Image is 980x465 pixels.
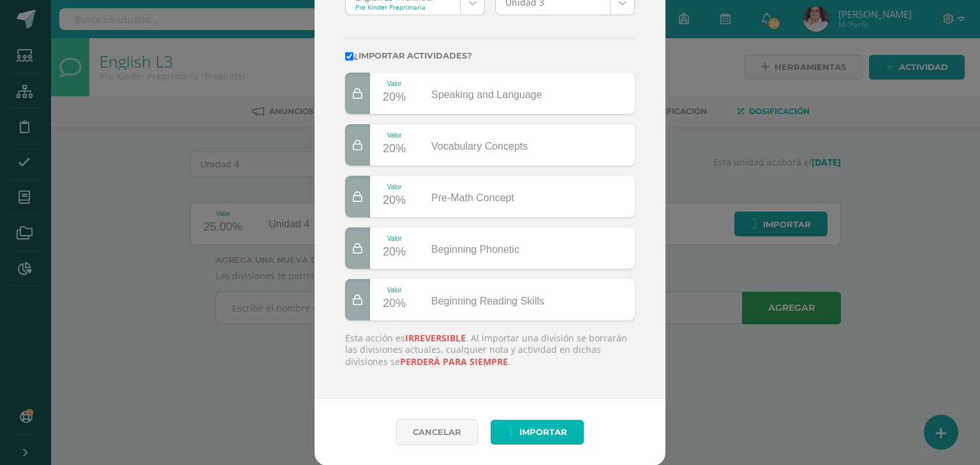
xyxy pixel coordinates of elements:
[396,419,478,445] button: Cancelar
[383,235,406,242] div: Valor
[383,139,406,159] div: 20%
[431,296,544,306] span: Beginning Reading Skills
[383,287,406,294] div: Valor
[431,244,519,255] span: Beginning Phonetic
[405,332,466,344] strong: irreversible
[383,294,406,314] div: 20%
[491,420,584,445] button: Importar
[383,242,406,262] div: 20%
[345,51,635,61] label: ¿Importar actividades?
[431,192,514,203] span: Pre-Math Concept
[345,52,353,61] input: ¿Importar actividades?
[400,355,508,368] strong: perderá para siempre
[355,3,450,11] div: Pre Kinder Preprimaria
[431,141,528,152] span: Vocabulary Concepts
[345,333,635,368] p: Esta acción es . Al importar una división se borrarán las divisiones actuales, cualquier nota y a...
[383,190,406,211] div: 20%
[383,132,406,139] div: Valor
[383,87,406,108] div: 20%
[431,89,542,100] span: Speaking and Language
[519,420,567,444] span: Importar
[383,183,406,190] div: Valor
[383,80,406,87] div: Valor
